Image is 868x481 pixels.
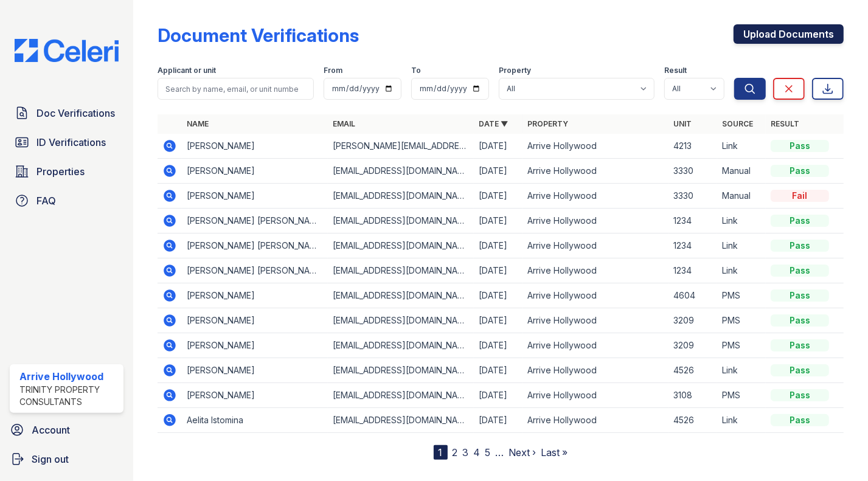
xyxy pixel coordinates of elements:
td: Arrive Hollywood [523,159,668,184]
td: 1234 [668,234,717,258]
td: [PERSON_NAME] [PERSON_NAME] [182,258,328,283]
td: 3330 [668,184,717,209]
span: Sign out [32,452,69,466]
div: Pass [771,240,829,252]
td: [EMAIL_ADDRESS][DOMAIN_NAME] [328,283,474,308]
td: Link [717,209,766,234]
button: Sign out [5,447,128,471]
span: Account [32,423,70,437]
td: Link [717,358,766,383]
input: Search by name, email, or unit number [158,78,314,100]
td: [PERSON_NAME] [PERSON_NAME] [182,209,328,234]
div: Trinity Property Consultants [19,384,119,408]
td: Arrive Hollywood [523,258,668,283]
a: 3 [463,446,469,459]
td: Arrive Hollywood [523,358,668,383]
td: 4526 [668,408,717,433]
td: [DATE] [474,234,523,258]
td: [PERSON_NAME][EMAIL_ADDRESS][PERSON_NAME][DOMAIN_NAME] [328,134,474,159]
td: PMS [717,283,766,308]
a: Name [187,119,209,128]
label: To [411,66,421,75]
span: Doc Verifications [36,106,115,120]
a: Date ▼ [479,119,508,128]
div: 1 [434,445,448,460]
td: [EMAIL_ADDRESS][DOMAIN_NAME] [328,184,474,209]
span: ID Verifications [36,135,106,150]
a: Next › [509,446,536,459]
td: [DATE] [474,358,523,383]
label: Result [664,66,687,75]
td: 1234 [668,209,717,234]
label: Property [499,66,531,75]
div: Fail [771,190,829,202]
td: [DATE] [474,159,523,184]
td: PMS [717,333,766,358]
a: Source [722,119,753,128]
td: Arrive Hollywood [523,283,668,308]
td: [DATE] [474,258,523,283]
td: Arrive Hollywood [523,209,668,234]
td: [PERSON_NAME] [182,358,328,383]
td: 3209 [668,333,717,358]
td: [DATE] [474,383,523,408]
td: [EMAIL_ADDRESS][DOMAIN_NAME] [328,383,474,408]
td: 3108 [668,383,717,408]
div: Pass [771,165,829,177]
td: Manual [717,159,766,184]
td: [DATE] [474,308,523,333]
td: 4526 [668,358,717,383]
td: 3209 [668,308,717,333]
td: [PERSON_NAME] [182,383,328,408]
td: Link [717,134,766,159]
div: Document Verifications [158,24,359,46]
td: [EMAIL_ADDRESS][DOMAIN_NAME] [328,358,474,383]
span: … [496,445,504,460]
td: [PERSON_NAME] [PERSON_NAME] [182,234,328,258]
td: [PERSON_NAME] [182,184,328,209]
div: Pass [771,314,829,327]
td: PMS [717,383,766,408]
td: [DATE] [474,184,523,209]
td: 1234 [668,258,717,283]
div: Pass [771,289,829,302]
div: Arrive Hollywood [19,369,119,384]
td: PMS [717,308,766,333]
a: Property [527,119,568,128]
td: [DATE] [474,408,523,433]
a: FAQ [10,189,123,213]
td: Arrive Hollywood [523,408,668,433]
td: [DATE] [474,333,523,358]
a: ID Verifications [10,130,123,154]
div: Pass [771,339,829,351]
div: Pass [771,215,829,227]
td: [EMAIL_ADDRESS][DOMAIN_NAME] [328,209,474,234]
a: Result [771,119,799,128]
span: FAQ [36,193,56,208]
td: [PERSON_NAME] [182,159,328,184]
td: [EMAIL_ADDRESS][DOMAIN_NAME] [328,159,474,184]
td: Arrive Hollywood [523,134,668,159]
td: Arrive Hollywood [523,333,668,358]
td: [EMAIL_ADDRESS][DOMAIN_NAME] [328,258,474,283]
td: [DATE] [474,134,523,159]
div: Pass [771,389,829,401]
a: Doc Verifications [10,101,123,125]
td: [EMAIL_ADDRESS][DOMAIN_NAME] [328,308,474,333]
td: 4604 [668,283,717,308]
td: Arrive Hollywood [523,234,668,258]
td: Aelita Istomina [182,408,328,433]
span: Properties [36,164,85,179]
td: [PERSON_NAME] [182,333,328,358]
label: From [324,66,342,75]
td: [PERSON_NAME] [182,134,328,159]
td: Link [717,234,766,258]
a: Properties [10,159,123,184]
div: Pass [771,364,829,376]
td: [EMAIL_ADDRESS][DOMAIN_NAME] [328,234,474,258]
a: 2 [453,446,458,459]
td: 4213 [668,134,717,159]
div: Pass [771,140,829,152]
label: Applicant or unit [158,66,216,75]
td: [DATE] [474,209,523,234]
